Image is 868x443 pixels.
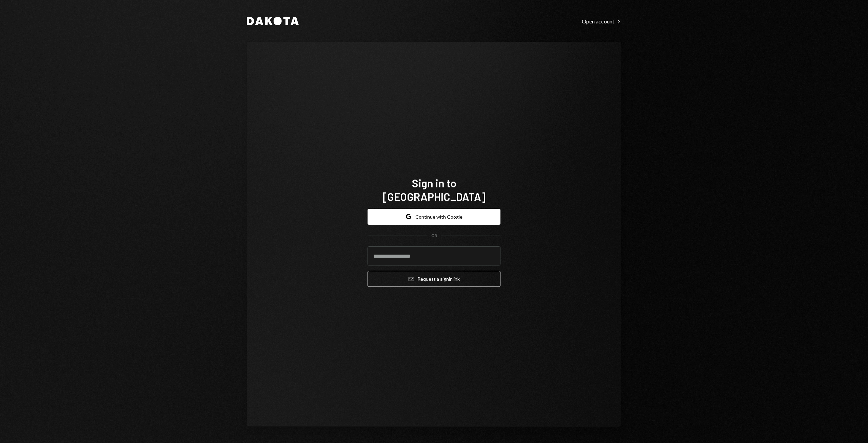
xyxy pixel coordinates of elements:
[431,233,437,239] div: OR
[582,18,621,25] div: Open account
[368,176,500,203] h1: Sign in to [GEOGRAPHIC_DATA]
[368,209,500,225] button: Continue with Google
[582,17,621,25] a: Open account
[368,271,500,287] button: Request a signinlink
